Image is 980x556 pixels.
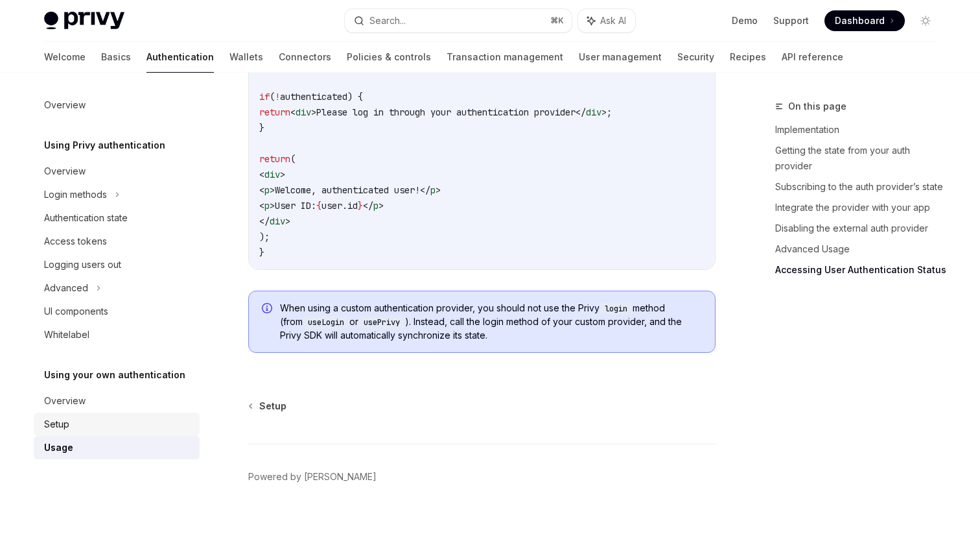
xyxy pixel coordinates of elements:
span: authenticated [280,91,347,103]
span: Ask AI [600,14,626,27]
span: } [259,122,264,134]
a: Support [773,14,809,27]
a: Overview [34,93,200,117]
span: p [264,184,270,196]
div: Logging users out [44,257,121,272]
div: Overview [44,97,86,113]
a: Logging users out [34,253,200,276]
div: Overview [44,163,86,179]
div: Advanced [44,280,88,296]
span: When using a custom authentication provider, you should not use the Privy method (from or ). Inst... [280,302,702,342]
a: Policies & controls [347,42,431,73]
span: id [347,200,358,212]
a: Overview [34,160,200,183]
span: > [436,184,441,196]
span: Welcome, authenticated user! [275,184,420,196]
h5: Using your own authentication [44,367,185,383]
div: Search... [369,13,406,29]
span: p [430,184,436,196]
span: return [259,153,290,165]
a: Subscribing to the auth provider’s state [775,176,946,197]
code: login [600,302,633,315]
span: > [270,200,275,212]
span: p [264,200,270,212]
span: </ [420,184,430,196]
div: Usage [44,440,73,455]
svg: Info [262,303,275,316]
span: < [259,200,264,212]
span: < [290,106,296,118]
a: Whitelabel [34,323,200,346]
span: } [259,247,264,258]
code: usePrivy [358,316,405,329]
span: On this page [788,99,846,114]
a: Setup [34,413,200,436]
span: div [270,215,285,227]
a: Dashboard [824,10,905,31]
a: Overview [34,389,200,413]
a: Connectors [279,42,331,73]
a: Authentication state [34,206,200,230]
span: Please log in through your authentication provider [316,106,576,118]
span: div [264,169,280,180]
span: > [280,169,285,180]
span: User ID: [275,200,316,212]
a: API reference [782,42,843,73]
span: ! [275,91,280,103]
a: Welcome [44,42,86,73]
span: ; [607,106,612,118]
h5: Using Privy authentication [44,138,165,153]
span: div [296,106,311,118]
span: > [379,200,384,212]
a: Recipes [730,42,766,73]
span: user [321,200,342,212]
span: </ [363,200,373,212]
a: User management [579,42,662,73]
button: Toggle dark mode [915,10,936,31]
span: return [259,106,290,118]
span: </ [576,106,586,118]
div: Access tokens [44,234,107,249]
span: Setup [259,400,286,413]
button: Ask AI [578,9,635,32]
div: Login methods [44,187,107,202]
span: > [601,106,607,118]
div: Overview [44,393,86,409]
span: . [342,200,347,212]
a: Implementation [775,119,946,140]
a: Basics [101,42,131,73]
span: ) { [347,91,363,103]
span: p [373,200,379,212]
span: ( [290,153,296,165]
a: Advanced Usage [775,239,946,260]
span: ( [270,91,275,103]
code: useLogin [303,316,349,329]
div: Authentication state [44,210,128,226]
span: if [259,91,270,103]
a: Usage [34,436,200,459]
span: </ [259,215,270,227]
span: > [285,215,290,227]
div: Whitelabel [44,327,89,343]
a: Wallets [229,42,263,73]
span: > [270,184,275,196]
img: light logo [44,12,124,30]
a: Getting the state from your auth provider [775,140,946,176]
a: Powered by [PERSON_NAME] [248,470,377,483]
a: Transaction management [447,42,563,73]
div: Setup [44,417,69,432]
a: Security [677,42,714,73]
a: Disabling the external auth provider [775,218,946,239]
span: > [311,106,316,118]
span: < [259,184,264,196]
a: UI components [34,300,200,323]
a: Integrate the provider with your app [775,197,946,218]
span: Dashboard [835,14,885,27]
span: { [316,200,321,212]
span: div [586,106,601,118]
a: Access tokens [34,230,200,253]
span: ⌘ K [550,16,564,26]
a: Setup [250,400,286,413]
a: Accessing User Authentication Status [775,260,946,280]
span: ); [259,231,270,243]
